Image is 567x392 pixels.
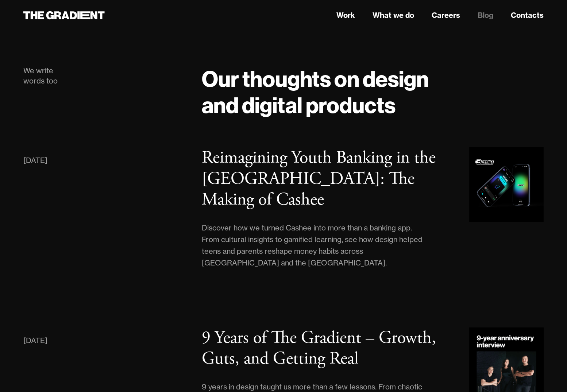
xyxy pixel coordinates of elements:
[202,327,436,370] h3: 9 Years of The Gradient – Growth, Guts, and Getting Real
[478,10,493,21] a: Blog
[511,10,544,21] a: Contacts
[23,66,187,86] div: We write words too
[202,222,425,269] div: Discover how we turned Cashee into more than a banking app. From cultural insights to gamified le...
[336,10,355,21] a: Work
[432,10,460,21] a: Careers
[23,155,47,166] div: [DATE]
[202,147,436,211] h3: Reimagining Youth Banking in the [GEOGRAPHIC_DATA]: The Making of Cashee
[202,66,544,118] h1: Our thoughts on design and digital products
[373,10,414,21] a: What we do
[23,147,544,269] a: [DATE]Reimagining Youth Banking in the [GEOGRAPHIC_DATA]: The Making of CasheeDiscover how we tur...
[23,335,47,346] div: [DATE]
